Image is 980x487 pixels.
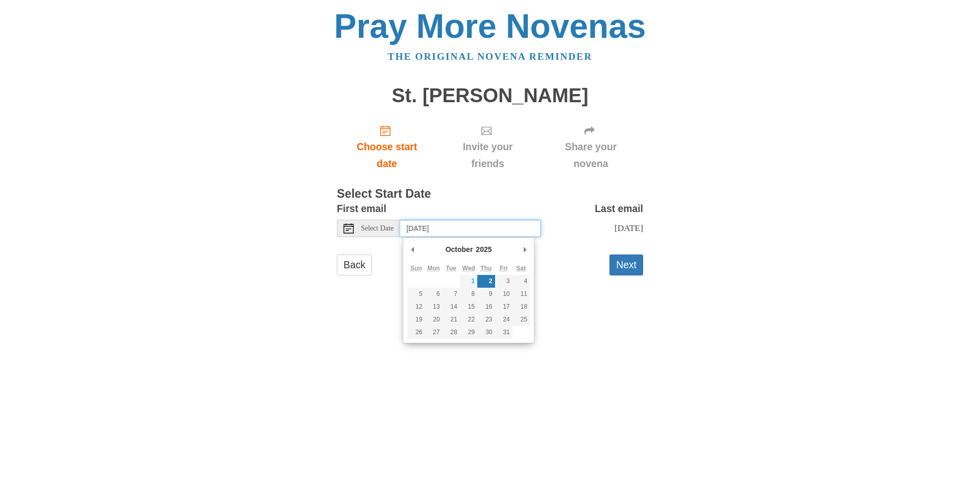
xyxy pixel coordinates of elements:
button: 28 [443,326,460,339]
button: 26 [407,326,425,339]
button: Next [609,254,643,275]
h3: Select Start Date [337,188,643,201]
button: 31 [495,326,512,339]
button: 22 [460,313,477,326]
button: 11 [512,288,530,300]
button: 7 [443,288,460,300]
button: 9 [477,288,495,300]
button: 30 [477,326,495,339]
button: 4 [512,275,530,288]
input: Use the arrow keys to pick a date [400,220,541,237]
button: 1 [460,275,477,288]
a: Back [337,254,372,275]
button: 19 [407,313,425,326]
button: 14 [443,300,460,313]
button: 8 [460,288,477,300]
button: 25 [512,313,530,326]
abbr: Wednesday [462,265,475,272]
abbr: Tuesday [446,265,456,272]
div: Click "Next" to confirm your start date first. [538,117,643,177]
button: 5 [407,288,425,300]
button: 20 [425,313,442,326]
button: 27 [425,326,442,339]
a: Choose start date [337,117,437,177]
button: 15 [460,300,477,313]
span: [DATE] [615,223,643,233]
button: 29 [460,326,477,339]
span: Share your novena [549,138,633,172]
button: 18 [512,300,530,313]
button: 6 [425,288,442,300]
div: Click "Next" to confirm your start date first. [437,117,538,177]
a: Pray More Novenas [334,7,646,45]
abbr: Thursday [480,265,492,272]
label: Last email [595,200,643,217]
button: Previous Month [407,242,418,257]
button: 23 [477,313,495,326]
button: 13 [425,300,442,313]
h1: St. [PERSON_NAME] [337,85,643,107]
button: 10 [495,288,512,300]
button: 17 [495,300,512,313]
abbr: Sunday [410,265,422,272]
button: 16 [477,300,495,313]
button: 21 [443,313,460,326]
abbr: Saturday [517,265,526,272]
div: 2025 [474,242,493,257]
span: Select Date [361,225,394,232]
button: 24 [495,313,512,326]
abbr: Friday [500,265,507,272]
a: The original novena reminder [388,51,593,62]
abbr: Monday [427,265,440,272]
button: Next Month [520,242,530,257]
span: Choose start date [347,138,427,172]
label: First email [337,200,386,217]
div: October [444,242,475,257]
button: 2 [477,275,495,288]
button: 12 [407,300,425,313]
span: Invite your friends [447,138,528,172]
button: 3 [495,275,512,288]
